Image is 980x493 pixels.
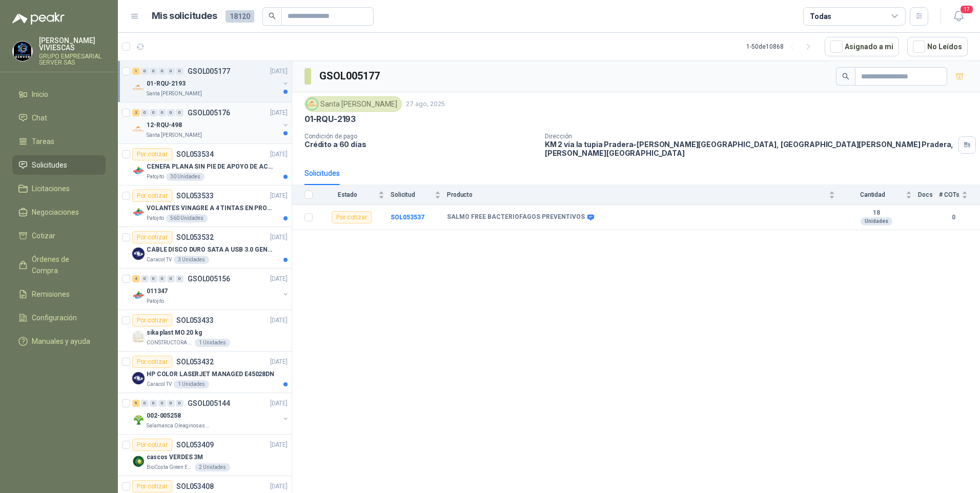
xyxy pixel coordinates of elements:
div: Por cotizar [332,211,372,223]
p: [DATE] [270,316,288,325]
p: KM 2 vía la tupia Pradera-[PERSON_NAME][GEOGRAPHIC_DATA], [GEOGRAPHIC_DATA][PERSON_NAME] Pradera ... [545,140,954,157]
p: Patojito [147,214,164,222]
p: SOL053409 [176,441,214,448]
p: Santa [PERSON_NAME] [147,90,202,98]
p: SOL053408 [176,483,214,490]
p: [DATE] [270,482,288,491]
p: [PERSON_NAME] VIVIESCAS [39,37,106,51]
p: cascos VERDES 3M [147,453,203,462]
span: Remisiones [32,289,70,300]
p: Salamanca Oleaginosas SAS [147,422,211,430]
div: 1 Unidades [195,339,230,347]
div: Por cotizar [132,356,172,368]
p: CONSTRUCTORA GRUPO FIP [147,339,193,347]
p: GSOL005177 [188,68,230,75]
div: 0 [167,109,175,116]
div: Santa [PERSON_NAME] [304,96,402,112]
a: Negociaciones [12,202,106,222]
th: Docs [918,185,939,205]
div: 560 Unidades [166,214,208,222]
a: Por cotizarSOL053532[DATE] Company LogoCABLE DISCO DURO SATA A USB 3.0 GENERICOCaracol TV3 Unidades [118,227,292,269]
div: 0 [176,68,183,75]
a: Órdenes de Compra [12,250,106,280]
div: Todas [810,11,831,22]
span: Órdenes de Compra [32,254,96,276]
p: Crédito a 60 días [304,140,537,149]
img: Company Logo [132,455,145,467]
img: Company Logo [132,248,145,260]
span: Manuales y ayuda [32,336,90,347]
button: 17 [949,7,968,26]
p: 12-RQU-498 [147,120,182,130]
div: 0 [158,68,166,75]
img: Company Logo [132,81,145,94]
div: 1 [132,68,140,75]
span: Inicio [32,89,48,100]
div: Por cotizar [132,439,172,451]
img: Company Logo [307,98,318,110]
span: Cotizar [32,230,55,241]
span: Solicitud [391,191,433,198]
p: CENEFA PLANA SIN PIE DE APOYO DE ACUERDO A LA IMAGEN ADJUNTA [147,162,274,172]
div: 0 [167,275,175,282]
div: 3 Unidades [174,256,209,264]
a: Por cotizarSOL053432[DATE] Company LogoHP COLOR LASERJET MANAGED E45028DNCaracol TV1 Unidades [118,352,292,393]
a: Por cotizarSOL053409[DATE] Company Logocascos VERDES 3MBioCosta Green Energy S.A.S2 Unidades [118,435,292,476]
img: Company Logo [132,331,145,343]
p: [DATE] [270,233,288,242]
div: Por cotizar [132,480,172,492]
p: SOL053533 [176,192,214,199]
span: Negociaciones [32,207,79,218]
span: Configuración [32,312,77,323]
b: 18 [841,209,912,217]
p: [DATE] [270,440,288,450]
a: 2 0 0 0 0 0 GSOL005176[DATE] Company Logo12-RQU-498Santa [PERSON_NAME] [132,107,290,139]
a: Manuales y ayuda [12,332,106,351]
div: Por cotizar [132,148,172,160]
a: Configuración [12,308,106,327]
span: 18120 [226,10,254,23]
p: BioCosta Green Energy S.A.S [147,463,193,471]
div: 0 [167,68,175,75]
div: 4 [132,275,140,282]
div: 0 [141,275,149,282]
th: Cantidad [841,185,918,205]
th: Solicitud [391,185,447,205]
span: 17 [959,5,974,14]
a: Inicio [12,85,106,104]
div: 0 [176,400,183,407]
div: 9 [132,400,140,407]
h1: Mis solicitudes [152,9,217,24]
span: # COTs [939,191,959,198]
span: Cantidad [841,191,904,198]
p: 01-RQU-2193 [304,114,356,125]
p: [DATE] [270,357,288,367]
span: Estado [319,191,376,198]
p: [DATE] [270,67,288,76]
div: 0 [141,109,149,116]
span: search [842,73,849,80]
b: 0 [939,213,968,222]
img: Company Logo [132,414,145,426]
b: SALMO FREE BACTERIOFAGOS PREVENTIVOS [447,213,585,221]
p: 011347 [147,286,168,296]
a: 4 0 0 0 0 0 GSOL005156[DATE] Company Logo011347Patojito [132,273,290,305]
div: 0 [150,109,157,116]
div: Por cotizar [132,314,172,326]
p: 01-RQU-2193 [147,79,186,89]
div: 2 Unidades [195,463,230,471]
p: [DATE] [270,191,288,201]
a: Por cotizarSOL053533[DATE] Company LogoVOLANTES VINAGRE A 4 TINTAS EN PROPALCOTE VER ARCHIVO ADJU... [118,186,292,227]
div: 0 [150,400,157,407]
div: 0 [176,275,183,282]
span: Licitaciones [32,183,70,194]
b: SOL053537 [391,214,424,221]
p: SOL053532 [176,234,214,241]
div: 0 [158,275,166,282]
p: [DATE] [270,399,288,408]
p: CABLE DISCO DURO SATA A USB 3.0 GENERICO [147,245,274,255]
p: Caracol TV [147,380,172,388]
div: 0 [150,275,157,282]
div: 0 [158,109,166,116]
p: SOL053534 [176,151,214,158]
